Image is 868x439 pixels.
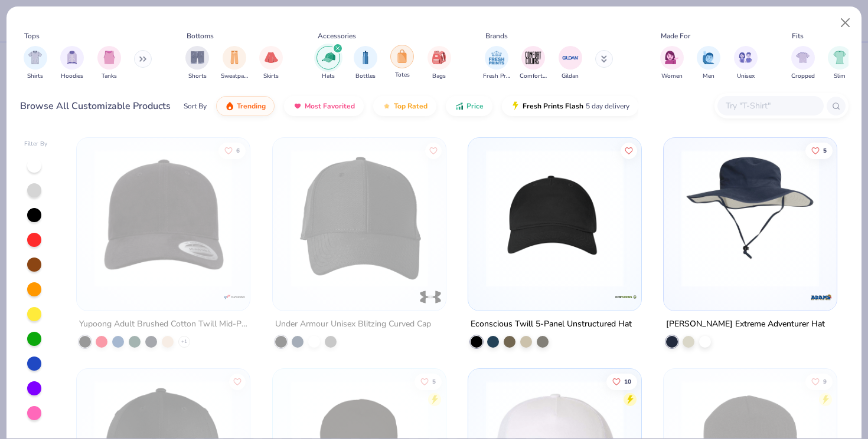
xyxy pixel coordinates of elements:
[359,51,372,64] img: Bottles Image
[483,46,510,81] button: filter button
[395,71,410,80] span: Totes
[559,46,582,81] div: filter for Gildan
[432,51,445,64] img: Bags Image
[97,46,121,81] button: filter button
[520,46,547,81] div: filter for Comfort Colors
[805,373,833,390] button: Like
[520,46,547,81] button: filter button
[60,46,84,81] div: filter for Hoodies
[89,150,238,287] img: 438412b7-e38b-447b-8eca-3cb19902ca5d
[259,46,283,81] div: filter for Skirts
[414,373,441,390] button: Like
[660,46,684,81] div: filter for Women
[79,317,247,332] div: Yupoong Adult Brushed Cotton Twill Mid-Profile Cap
[833,51,846,64] img: Slim Image
[24,140,48,148] div: Filter By
[483,46,510,81] div: filter for Fresh Prints
[725,99,815,113] input: Try "T-Shirt"
[606,373,637,390] button: Like
[697,46,720,81] button: filter button
[434,150,583,287] img: 5db7a9ce-144a-4f89-b293-b43b626c6154
[520,72,547,81] span: Comfort Colors
[734,46,758,81] div: filter for Unisex
[285,150,434,287] img: 32c90c13-ffa6-4e6e-b62c-fc1470401b47
[237,101,266,111] span: Trending
[834,72,846,81] span: Slim
[432,72,446,81] span: Bags
[502,96,638,116] button: Fresh Prints Flash5 day delivery
[524,49,542,67] img: Comfort Colors Image
[354,46,377,81] div: filter for Bottles
[661,31,690,41] div: Made For
[471,317,632,332] div: Econscious Twill 5-Panel Unstructured Hat
[810,285,833,309] img: Adams logo
[792,31,804,41] div: Fits
[181,338,187,345] span: + 1
[419,285,442,309] img: Under Armour logo
[562,49,579,67] img: Gildan Image
[216,96,275,116] button: Trending
[223,285,247,309] img: Yupoong logo
[661,72,683,81] span: Women
[354,46,377,81] button: filter button
[791,72,815,81] span: Cropped
[66,51,79,64] img: Hoodies Image
[796,51,810,64] img: Cropped Image
[390,45,414,80] div: filter for Totes
[221,46,248,81] div: filter for Sweatpants
[697,46,720,81] div: filter for Men
[102,72,117,81] span: Tanks
[586,100,629,113] span: 5 day delivery
[828,46,851,81] button: filter button
[318,31,356,41] div: Accessories
[218,142,246,159] button: Like
[432,378,435,384] span: 5
[28,51,42,64] img: Shirts Image
[703,72,714,81] span: Men
[191,51,204,64] img: Shorts Image
[185,46,209,81] button: filter button
[187,31,214,41] div: Bottoms
[20,99,171,113] div: Browse All Customizable Products
[485,31,508,41] div: Brands
[834,12,857,34] button: Close
[483,72,510,81] span: Fresh Prints
[225,101,234,111] img: trending.gif
[624,378,631,384] span: 10
[614,285,638,309] img: Econscious logo
[823,378,827,384] span: 9
[316,46,340,81] button: filter button
[446,96,492,116] button: Price
[382,101,391,111] img: TopRated.gif
[666,317,825,332] div: [PERSON_NAME] Extreme Adventurer Hat
[103,51,116,64] img: Tanks Image
[322,72,335,81] span: Hats
[316,46,340,81] div: filter for Hats
[488,49,505,67] img: Fresh Prints Image
[221,72,248,81] span: Sweatpants
[27,72,43,81] span: Shirts
[425,142,441,159] button: Like
[562,72,579,81] span: Gildan
[805,142,833,159] button: Like
[734,46,758,81] button: filter button
[263,72,279,81] span: Skirts
[265,51,278,64] img: Skirts Image
[791,46,815,81] div: filter for Cropped
[791,46,815,81] button: filter button
[390,46,414,81] button: filter button
[236,147,240,153] span: 6
[185,46,209,81] div: filter for Shorts
[428,46,451,81] div: filter for Bags
[24,31,40,41] div: Tops
[373,96,436,116] button: Top Rated
[396,49,409,63] img: Totes Image
[24,46,47,81] button: filter button
[293,101,302,111] img: most_fav.gif
[24,46,47,81] div: filter for Shirts
[355,72,376,81] span: Bottles
[511,101,520,111] img: flash.gif
[660,46,684,81] button: filter button
[480,150,629,287] img: 9992ba09-ba09-4050-a70e-c0a79a044f97
[188,72,207,81] span: Shorts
